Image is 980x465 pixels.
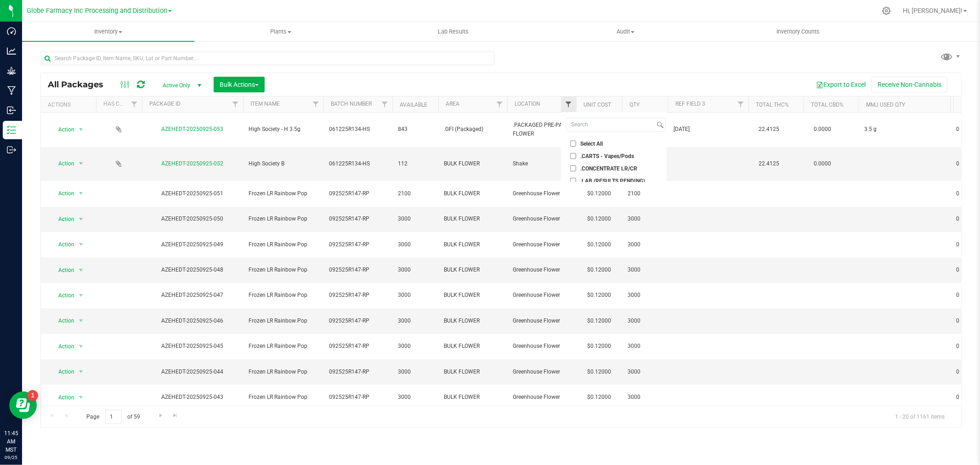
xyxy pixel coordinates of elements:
span: 22.4125 [754,157,784,170]
a: Inventory [22,22,194,41]
td: $0.12000 [576,334,622,359]
input: Search Package ID, Item Name, SKU, Lot or Part Number... [40,51,494,65]
button: Export to Excel [810,77,872,92]
span: Frozen LR Rainbow Pop [249,317,318,325]
span: 061225R134-HS [329,159,387,168]
span: 0.0000 [809,157,836,170]
td: $0.12000 [576,232,622,257]
td: $0.12000 [576,308,622,334]
span: Select All [580,141,603,147]
span: Action [50,340,75,353]
a: Filter [561,96,576,112]
input: Select All [570,141,576,147]
span: 3000 [628,240,663,249]
span: 2100 [398,189,433,198]
span: select [75,340,87,353]
inline-svg: Analytics [7,46,16,56]
span: .CONCENTRATE LR/CR [580,166,637,171]
span: .LAB (RESULTS PENDING) [580,178,645,184]
span: High Society B [249,159,318,168]
span: Greenhouse Flower [513,368,571,376]
span: 3000 [398,215,433,223]
span: Action [50,264,75,277]
a: Filter [733,96,748,112]
a: Filter [308,96,323,112]
a: AZEHEDT-20250925-053 [162,126,224,132]
a: Item Name [250,101,280,107]
a: Go to the last page [169,410,182,422]
span: All Packages [48,79,113,90]
a: Audit [539,22,712,41]
span: 092525R147-RP [329,317,387,325]
span: 3000 [628,266,663,274]
span: 3000 [398,393,433,402]
a: Total CBD% [811,102,844,108]
iframe: Resource center [9,391,37,419]
span: 112 [398,159,433,168]
a: Qty [629,102,640,108]
a: Location [515,101,540,107]
span: 3000 [398,266,433,274]
span: .CARTS - Vapes/Pods [580,153,634,159]
input: .CONCENTRATE LR/CR [570,165,576,171]
td: $0.12000 [576,283,622,308]
a: Filter [228,96,243,112]
span: Greenhouse Flower [513,342,571,351]
input: .CARTS - Vapes/Pods [570,153,576,159]
div: AZEHEDT-20250925-044 [141,368,244,376]
input: Search [567,118,655,131]
span: BULK FLOWER [444,317,502,325]
a: Inventory Counts [712,22,884,41]
span: 3000 [628,215,663,223]
span: [DATE] [674,125,743,134]
inline-svg: Outbound [7,145,16,154]
span: select [75,213,87,226]
a: Total THC% [756,102,789,108]
inline-svg: Inventory [7,125,16,135]
a: Package ID [149,101,181,107]
span: 092525R147-RP [329,266,387,274]
span: Frozen LR Rainbow Pop [249,342,318,351]
span: BULK FLOWER [444,342,502,351]
span: Page of 59 [79,410,148,424]
span: 092525R147-RP [329,240,387,249]
span: 3000 [398,240,433,249]
span: Action [50,289,75,302]
button: Bulk Actions [214,77,265,92]
a: Lab Results [367,22,539,41]
span: Audit [540,28,711,36]
span: select [75,123,87,136]
td: $0.12000 [576,257,622,283]
a: Plants [194,22,367,41]
span: Greenhouse Flower [513,240,571,249]
button: Receive Non-Cannabis [872,77,947,92]
span: Frozen LR Rainbow Pop [249,291,318,300]
span: Action [50,123,75,136]
span: Action [50,238,75,251]
span: Greenhouse Flower [513,291,571,300]
span: Greenhouse Flower [513,317,571,325]
span: select [75,187,87,200]
span: 3000 [398,342,433,351]
a: AZEHEDT-20250925-052 [162,160,224,167]
span: .GFI (Packaged) [444,125,502,134]
div: Manage settings [881,6,892,15]
a: Area [446,101,459,107]
input: .LAB (RESULTS PENDING) [570,178,576,184]
span: Greenhouse Flower [513,266,571,274]
span: 3000 [398,368,433,376]
span: Inventory Counts [764,28,832,36]
span: Plants [195,28,366,36]
span: 092525R147-RP [329,291,387,300]
span: 3000 [628,317,663,325]
span: Lab Results [425,28,481,36]
span: BULK FLOWER [444,215,502,223]
span: 092525R147-RP [329,393,387,402]
a: Ref Field 3 [675,101,705,107]
inline-svg: Dashboard [7,27,16,36]
div: AZEHEDT-20250925-050 [141,215,244,223]
div: AZEHEDT-20250925-049 [141,240,244,249]
p: 11:45 AM MST [4,429,18,454]
span: 843 [398,125,433,134]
